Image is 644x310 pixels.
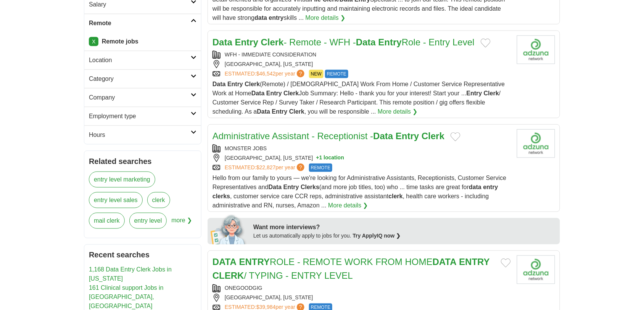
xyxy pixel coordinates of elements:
div: MONSTER JOBS [213,145,511,153]
h2: Category [89,74,191,84]
a: 161 Clinical support Jobs in [GEOGRAPHIC_DATA], [GEOGRAPHIC_DATA] [89,285,164,310]
a: entry level [129,213,167,229]
div: [GEOGRAPHIC_DATA], [US_STATE] [213,154,511,162]
strong: Entry [227,81,243,87]
strong: Data [269,184,282,190]
strong: data [469,184,481,190]
strong: clerks [213,193,230,199]
strong: DATA [433,257,457,267]
a: Company [84,88,201,107]
h2: Company [89,93,191,102]
a: ESTIMATED:$46,542per year? [225,70,306,78]
strong: entry [483,184,498,190]
strong: Entry [467,90,482,96]
span: REMOTE [325,70,348,78]
strong: Data [213,81,226,87]
a: entry level marketing [89,172,155,188]
a: entry level sales [89,192,143,208]
h2: Remote [89,19,191,28]
h2: Employment type [89,112,191,121]
div: Want more interviews? [253,223,555,232]
div: WFH - IMMEDIATE CONSIDERATION [213,51,511,59]
div: [GEOGRAPHIC_DATA], [US_STATE] [213,294,511,302]
strong: Clerk [484,90,499,96]
strong: Data [213,37,232,47]
strong: Data [356,37,376,47]
strong: Entry [272,108,288,115]
h2: Recent searches [89,249,196,261]
h2: Location [89,56,191,65]
strong: DATA [213,257,237,267]
strong: clerk [389,193,403,199]
a: More details ❯ [328,201,368,210]
a: mail clerk [89,213,125,229]
div: [GEOGRAPHIC_DATA], [US_STATE] [213,60,511,68]
div: ONEGOODGIG [213,284,511,292]
span: (Remote) / [DEMOGRAPHIC_DATA] Work From Home / Customer Service Representative Work at Home Job S... [213,81,505,115]
strong: data [254,14,267,21]
a: Remote [84,14,201,32]
span: ? [297,164,304,171]
img: Company logo [517,255,555,284]
button: Add to favorite jobs [501,259,511,268]
a: Try ApplyIQ now ❯ [353,233,401,239]
img: Company logo [517,35,555,64]
strong: Clerk [261,37,284,47]
strong: Data [374,131,393,141]
a: Hours [84,125,201,144]
a: Category [84,69,201,88]
strong: CLERK [213,271,244,281]
strong: Clerk [283,90,299,96]
h2: Hours [89,130,191,140]
a: Location [84,51,201,69]
a: X [89,37,98,46]
a: clerk [147,192,170,208]
a: DATA ENTRYROLE - REMOTE WORK FROM HOMEDATA ENTRY CLERK/ TYPING - ENTRY LEVEL [213,257,490,281]
h2: Related searches [89,156,196,167]
a: 1,168 Data Entry Clerk Jobs in [US_STATE] [89,267,172,282]
strong: Entry [283,184,299,190]
strong: entry [269,14,284,21]
img: apply-iq-scientist.png [211,214,248,244]
button: Add to favorite jobs [481,39,491,48]
a: Employment type [84,107,201,125]
span: + [316,154,319,162]
strong: Clerk [422,131,444,141]
a: More details ❯ [306,13,346,22]
a: Data Entry Clerk- Remote - WFH -Data EntryRole - Entry Level [213,37,475,47]
strong: Clerk [245,81,260,87]
button: +1 location [316,154,345,162]
span: ? [297,70,304,77]
strong: ENTRY [459,257,490,267]
span: Hello from our family to yours — we're looking for Administrative Assistants, Receptionists, Cust... [213,175,506,209]
a: More details ❯ [378,107,418,116]
strong: Clerk [289,108,304,115]
strong: Clerks [301,184,319,190]
strong: Remote jobs [102,38,138,45]
strong: ENTRY [239,257,270,267]
span: $22,827 [256,164,276,170]
strong: Data [257,108,270,115]
button: Add to favorite jobs [451,132,460,141]
strong: Data [251,90,265,96]
a: ESTIMATED:$22,827per year? [225,164,306,172]
strong: Entry [378,37,402,47]
span: REMOTE [309,164,332,172]
img: Company logo [517,129,555,158]
span: NEW [309,70,324,78]
span: $46,542 [256,71,276,77]
strong: Entry [396,131,419,141]
strong: Entry [266,90,282,96]
strong: Entry [235,37,258,47]
a: Administrative Assistant - Receptionist -Data Entry Clerk [213,131,444,141]
span: more ❯ [171,213,192,233]
div: Let us automatically apply to jobs for you. [253,232,555,240]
